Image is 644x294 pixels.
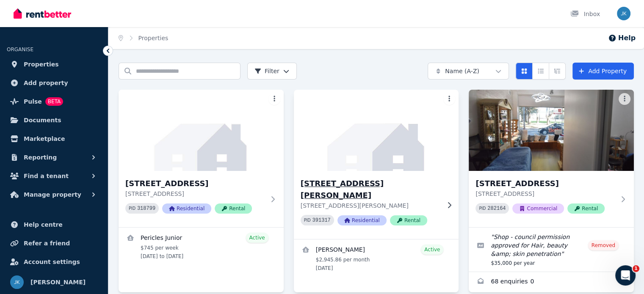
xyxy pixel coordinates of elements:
[617,7,630,20] img: Joseph Khalife
[487,206,506,212] code: 282164
[7,235,101,252] a: Refer a friend
[479,206,486,211] small: PID
[615,265,636,286] iframe: Intercom live chat
[24,220,63,230] span: Help centre
[119,228,284,265] a: View details for Pericles Junior
[24,115,61,125] span: Documents
[14,7,71,20] img: RentBetter
[7,253,101,270] a: Account settings
[137,206,155,212] code: 318799
[24,257,80,267] span: Account settings
[294,90,459,239] a: 102 Percival Rd, Stanmore[STREET_ADDRESS][PERSON_NAME][STREET_ADDRESS][PERSON_NAME]PID 391317Resi...
[7,56,101,73] a: Properties
[512,203,564,214] span: Commercial
[24,134,65,144] span: Marketplace
[475,190,615,198] p: [STREET_ADDRESS]
[247,63,297,80] button: Filter
[129,206,135,211] small: PID
[119,90,284,227] a: 77 Bestic Street, Rockdale[STREET_ADDRESS][STREET_ADDRESS]PID 318799ResidentialRental
[7,74,101,91] a: Add property
[619,93,630,105] button: More options
[475,178,615,190] h3: [STREET_ADDRESS]
[469,272,634,292] a: Enquiries for 120 Bondi Road, Bondi
[7,149,101,166] button: Reporting
[24,238,70,248] span: Refer a friend
[24,59,59,69] span: Properties
[337,215,387,225] span: Residential
[7,93,101,110] a: PulseBETA
[304,218,311,223] small: PID
[469,228,634,272] a: Edit listing: Shop - council permission approved for Hair, beauty &amp; skin penetration
[7,47,33,52] span: ORGANISE
[608,33,636,43] button: Help
[572,63,634,80] a: Add Property
[532,63,549,80] button: Compact list view
[108,27,178,49] nav: Breadcrumb
[469,90,634,171] img: 120 Bondi Road, Bondi
[290,88,463,173] img: 102 Percival Rd, Stanmore
[24,171,69,181] span: Find a tenant
[7,112,101,129] a: Documents
[633,265,639,272] span: 1
[301,201,440,210] p: [STREET_ADDRESS][PERSON_NAME]
[7,216,101,233] a: Help centre
[45,97,63,106] span: BETA
[125,190,265,198] p: [STREET_ADDRESS]
[24,96,42,107] span: Pulse
[215,203,252,214] span: Rental
[268,93,280,105] button: More options
[469,90,634,227] a: 120 Bondi Road, Bondi[STREET_ADDRESS][STREET_ADDRESS]PID 282164CommercialRental
[516,63,566,80] div: View options
[119,90,284,171] img: 77 Bestic Street, Rockdale
[312,217,331,223] code: 391317
[7,130,101,147] a: Marketplace
[443,93,455,105] button: More options
[428,63,509,80] button: Name (A-Z)
[254,67,279,75] span: Filter
[30,277,86,287] span: [PERSON_NAME]
[7,186,101,203] button: Manage property
[301,178,440,201] h3: [STREET_ADDRESS][PERSON_NAME]
[7,168,101,184] button: Find a tenant
[549,63,566,80] button: Expanded list view
[567,203,605,214] span: Rental
[294,239,459,277] a: View details for Brooke Cranney
[390,215,427,225] span: Rental
[24,190,81,200] span: Manage property
[445,67,479,75] span: Name (A-Z)
[24,78,68,88] span: Add property
[138,35,169,41] a: Properties
[10,275,24,289] img: Joseph Khalife
[516,63,533,80] button: Card view
[125,178,265,190] h3: [STREET_ADDRESS]
[162,203,211,214] span: Residential
[24,152,57,162] span: Reporting
[570,10,600,18] div: Inbox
